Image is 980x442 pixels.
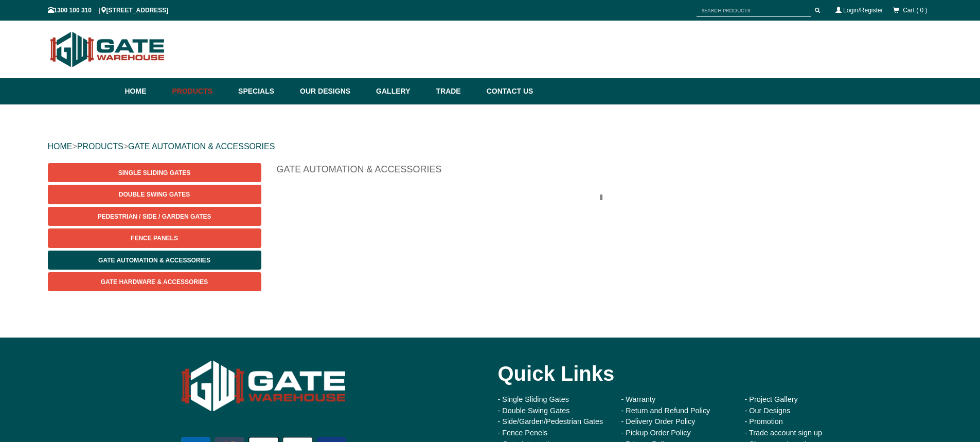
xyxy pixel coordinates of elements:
a: Home [125,78,167,104]
a: - Warranty [621,395,656,403]
a: GATE AUTOMATION & ACCESSORIES [128,142,275,151]
a: - Side/Garden/Pedestrian Gates [498,417,603,426]
a: - Trade account sign up [745,429,822,437]
a: Login/Register [843,7,883,14]
a: - Project Gallery [745,395,798,403]
a: Pedestrian / Side / Garden Gates [48,207,261,226]
img: please_wait.gif [600,195,609,200]
a: Gate Automation & Accessories [48,251,261,270]
a: - Promotion [745,417,783,426]
span: Fence Panels [131,235,178,242]
a: HOME [48,142,73,151]
a: Gate Hardware & Accessories [48,272,261,291]
a: Fence Panels [48,228,261,247]
a: PRODUCTS [77,142,123,151]
a: - Delivery Order Policy [621,417,696,426]
a: Products [167,78,234,104]
a: Our Designs [295,78,371,104]
a: Contact Us [482,78,533,104]
span: 1300 100 310 | [STREET_ADDRESS] [48,7,169,14]
a: Gallery [371,78,431,104]
a: Specials [233,78,295,104]
span: Double Swing Gates [119,191,190,198]
span: Cart ( 0 ) [903,7,927,14]
a: Trade [431,78,481,104]
a: Single Sliding Gates [48,163,261,182]
span: Pedestrian / Side / Garden Gates [97,213,211,220]
a: - Pickup Order Policy [621,429,691,437]
span: Single Sliding Gates [118,169,190,176]
a: - Our Designs [745,406,791,415]
div: > > [48,130,933,163]
a: Double Swing Gates [48,185,261,204]
img: Gate Warehouse [48,26,168,73]
input: SEARCH PRODUCTS [697,4,811,17]
img: Gate Warehouse [179,353,348,419]
a: - Return and Refund Policy [621,406,710,415]
span: Gate Hardware & Accessories [101,278,208,286]
a: - Double Swing Gates [498,406,570,415]
div: Quick Links [498,353,853,394]
a: - Single Sliding Gates [498,395,569,403]
h1: Gate Automation & Accessories [277,163,933,181]
span: Gate Automation & Accessories [98,257,210,264]
a: - Fence Penels [498,429,548,437]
